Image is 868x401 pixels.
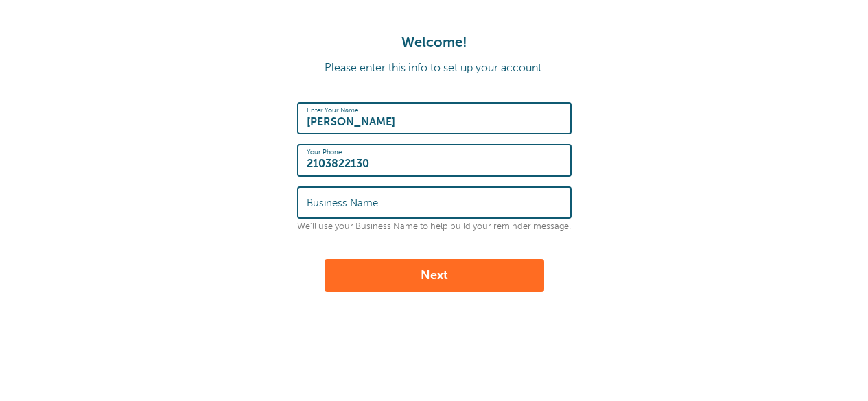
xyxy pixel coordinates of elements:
[325,259,544,292] button: Next
[14,62,854,75] p: Please enter this info to set up your account.
[307,148,342,156] label: Your Phone
[14,34,854,51] h1: Welcome!
[297,221,572,232] p: We'll use your Business Name to help build your reminder message.
[307,197,378,209] label: Business Name
[307,106,358,114] label: Enter Your Name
